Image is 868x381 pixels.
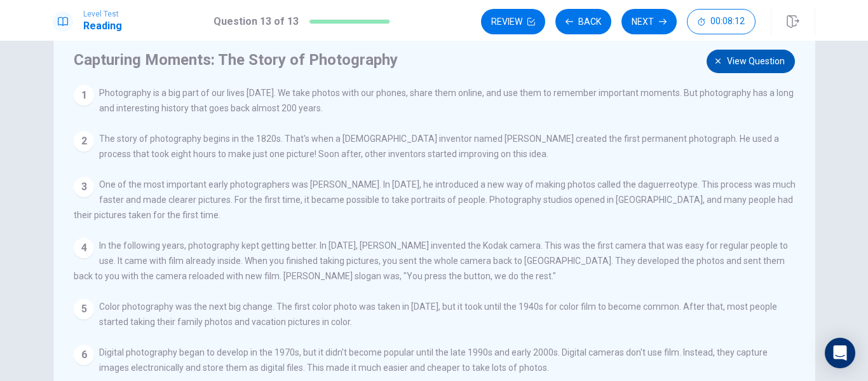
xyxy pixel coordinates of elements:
span: Color photography was the next big change. The first color photo was taken in [DATE], but it took... [99,301,777,327]
div: 6 [74,345,94,365]
div: 5 [74,299,94,319]
span: Photography is a big part of our lives [DATE]. We take photos with our phones, share them online,... [99,88,794,113]
button: Next [621,9,677,34]
span: One of the most important early photographers was [PERSON_NAME]. In [DATE], he introduced a new w... [74,179,796,220]
span: The story of photography begins in the 1820s. That's when a [DEMOGRAPHIC_DATA] inventor named [PE... [99,134,779,159]
h4: Capturing Moments: The Story of Photography [74,50,792,70]
span: 00:08:12 [710,17,745,27]
span: Level Test [83,10,122,18]
h1: Question 13 of 13 [214,14,299,29]
button: 00:08:12 [687,9,756,34]
div: 1 [74,85,94,106]
button: View question [707,50,795,73]
button: Review [481,9,545,34]
div: 4 [74,238,94,258]
div: Open Intercom Messenger [825,338,855,368]
span: In the following years, photography kept getting better. In [DATE], [PERSON_NAME] invented the Ko... [74,240,788,281]
span: Digital photography began to develop in the 1970s, but it didn't become popular until the late 19... [99,347,768,373]
button: Back [555,9,611,34]
h1: Reading [83,18,122,34]
div: 3 [74,177,94,197]
div: 2 [74,131,94,151]
span: View question [727,53,785,69]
